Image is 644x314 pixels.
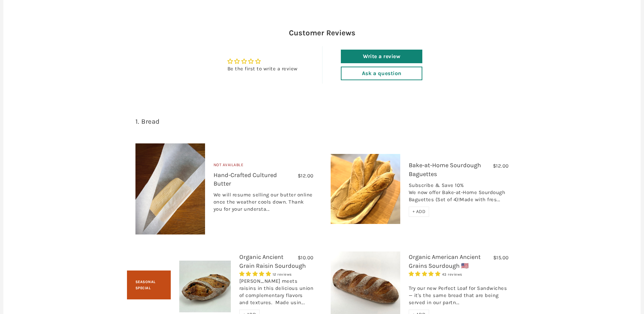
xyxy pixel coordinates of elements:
[331,154,400,224] img: Bake-at-Home Sourdough Baguettes
[442,272,462,277] span: 43 reviews
[298,255,314,261] span: $10.00
[298,173,314,179] span: $12.00
[214,171,277,187] a: Hand-Crafted Cultured Butter
[239,271,273,277] span: 5.00 stars
[409,271,442,277] span: 4.93 stars
[127,271,171,299] div: Seasonal Special
[341,50,422,63] a: Write a review
[124,28,520,38] h2: Customer Reviews
[493,163,509,169] span: $12.00
[227,65,298,72] div: Be the first to write a review
[412,209,426,214] span: + ADD
[409,253,481,269] a: Organic American Ancient Grains Sourdough 🇺🇸
[239,253,306,269] a: Organic Ancient Grain Raisin Sourdough
[493,255,509,261] span: $15.00
[409,278,509,310] div: Try our new Perfect Loaf for Sandwiches — it's the same bread that are being served in our partn...
[214,191,314,216] div: We will resume selling our butter online once the weather cools down. Thank you for your understa...
[409,207,429,217] div: + ADD
[179,261,231,312] img: Organic Ancient Grain Raisin Sourdough
[239,278,314,310] div: [PERSON_NAME] meets raisins in this delicious union of complementary flavors and textures. Made u...
[409,182,509,207] div: Subscribe & Save 10% We now offer Bake-at-Home Sourdough Baguettes (Set of 4)!Made with fres...
[273,272,292,277] span: 12 reviews
[135,143,205,234] img: Hand-Crafted Cultured Butter
[214,162,314,171] div: Not Available
[227,57,298,65] div: Average rating is 0.00 stars
[341,67,422,80] a: Ask a question
[409,161,481,177] a: Bake-at-Home Sourdough Baguettes
[135,118,160,125] a: 1. Bread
